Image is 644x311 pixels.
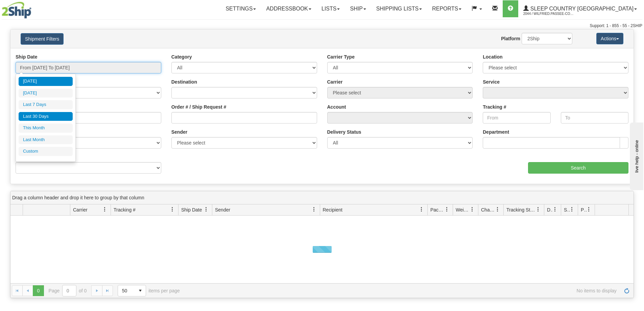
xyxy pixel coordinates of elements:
[19,89,73,98] li: [DATE]
[200,204,212,215] a: Ship Date filter column settings
[456,206,470,213] span: Weight
[171,53,192,60] label: Category
[501,35,520,42] label: Platform
[441,204,453,215] a: Packages filter column settings
[547,206,553,213] span: Delivery Status
[220,0,261,17] a: Settings
[549,204,561,215] a: Delivery Status filter column settings
[621,285,632,296] a: Refresh
[215,206,230,213] span: Sender
[19,147,73,156] li: Custom
[566,204,578,215] a: Shipment Issues filter column settings
[10,191,634,204] div: grid grouping header
[483,104,506,110] label: Tracking #
[483,79,500,85] label: Service
[523,10,574,17] span: 2044 / Wilfried.Passee-Coutrin
[118,285,180,296] span: items per page
[19,112,73,121] li: Last 30 Days
[49,285,87,296] span: Page of 0
[506,206,536,213] span: Tracking Status
[19,135,73,145] li: Last Month
[19,124,73,133] li: This Month
[316,0,345,17] a: Lists
[371,0,427,17] a: Shipping lists
[99,204,111,215] a: Carrier filter column settings
[596,33,623,44] button: Actions
[171,79,197,85] label: Destination
[529,6,634,12] span: Sleep Country [GEOGRAPHIC_DATA]
[135,285,146,296] span: select
[628,121,643,190] iframe: chat widget
[2,23,642,29] div: Support: 1 - 855 - 55 - 2SHIP
[483,112,550,124] input: From
[483,129,509,135] label: Department
[114,206,136,213] span: Tracking #
[21,33,64,45] button: Shipment Filters
[261,0,316,17] a: Addressbook
[19,100,73,109] li: Last 7 Days
[564,206,570,213] span: Shipment Issues
[532,204,544,215] a: Tracking Status filter column settings
[122,287,131,294] span: 50
[483,53,502,60] label: Location
[327,53,355,60] label: Carrier Type
[430,206,445,213] span: Packages
[189,288,617,293] span: No items to display
[481,206,495,213] span: Charge
[492,204,503,215] a: Charge filter column settings
[467,204,478,215] a: Weight filter column settings
[416,204,427,215] a: Recipient filter column settings
[528,162,628,174] input: Search
[2,2,31,19] img: logo2044.jpg
[427,0,467,17] a: Reports
[345,0,371,17] a: Ship
[171,104,226,110] label: Order # / Ship Request #
[323,206,342,213] span: Recipient
[561,112,628,124] input: To
[518,0,642,17] a: Sleep Country [GEOGRAPHIC_DATA] 2044 / Wilfried.Passee-Coutrin
[16,53,38,60] label: Ship Date
[327,129,361,135] label: Delivery Status
[583,204,595,215] a: Pickup Status filter column settings
[327,79,343,85] label: Carrier
[73,206,88,213] span: Carrier
[5,6,63,11] div: live help - online
[181,206,202,213] span: Ship Date
[19,77,73,86] li: [DATE]
[118,285,146,296] span: Page sizes drop down
[327,104,346,110] label: Account
[33,285,44,296] span: Page 0
[171,129,187,135] label: Sender
[167,204,178,215] a: Tracking # filter column settings
[581,206,587,213] span: Pickup Status
[308,204,320,215] a: Sender filter column settings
